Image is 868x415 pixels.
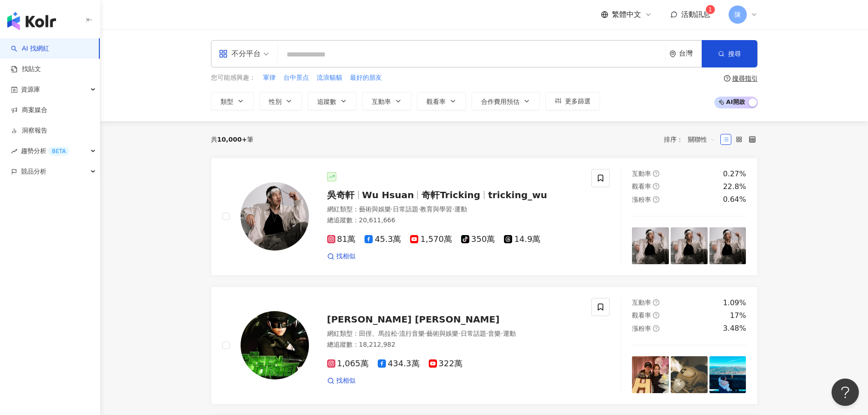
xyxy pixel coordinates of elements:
[241,182,309,251] img: KOL Avatar
[664,132,720,147] div: 排序：
[653,325,659,332] span: question-circle
[21,79,40,100] span: 資源庫
[283,73,309,82] span: 台中景点
[723,195,746,205] div: 0.64%
[283,73,309,83] button: 台中景点
[632,356,669,393] img: post-image
[632,325,651,332] span: 漲粉率
[653,183,659,190] span: question-circle
[327,252,355,261] a: 找相似
[632,227,669,264] img: post-image
[730,311,746,321] div: 17%
[262,73,276,83] button: 軍律
[219,46,261,61] div: 不分平台
[724,75,730,82] span: question-circle
[653,312,659,318] span: question-circle
[336,376,355,385] span: 找相似
[362,190,414,200] span: Wu Hsuan
[327,359,369,369] span: 1,065萬
[217,136,247,143] span: 10,000+
[461,330,486,337] span: 日常話題
[308,92,357,110] button: 追蹤數
[359,330,397,337] span: 田徑、馬拉松
[734,10,741,20] span: 陳
[327,216,581,225] div: 總追蹤數 ： 20,611,666
[269,98,282,105] span: 性別
[317,73,342,82] span: 流浪貓貓
[681,10,710,19] span: 活動訊息
[418,205,420,213] span: ·
[241,311,309,379] img: KOL Avatar
[211,136,254,143] div: 共 筆
[612,10,641,20] span: 繁體中文
[723,323,746,333] div: 3.48%
[359,205,391,213] span: 藝術與娛樂
[48,147,69,156] div: BETA
[426,330,458,337] span: 藝術與娛樂
[327,190,354,200] span: 吳奇軒
[211,73,256,82] span: 您可能感興趣：
[723,182,746,192] div: 22.8%
[504,235,540,244] span: 14.9萬
[723,298,746,308] div: 1.09%
[7,12,56,30] img: logo
[391,205,393,213] span: ·
[632,299,651,306] span: 互動率
[327,329,581,338] div: 網紅類型 ：
[653,170,659,177] span: question-circle
[454,205,467,213] span: 運動
[706,5,715,14] sup: 1
[349,73,382,83] button: 最好的朋友
[421,190,480,200] span: 奇軒Tricking
[327,314,500,325] span: [PERSON_NAME] [PERSON_NAME]
[653,299,659,306] span: question-circle
[488,190,547,200] span: tricking_wu
[397,330,399,337] span: ·
[565,97,591,105] span: 更多篩選
[669,51,676,57] span: environment
[488,330,501,337] span: 音樂
[472,92,540,110] button: 合作費用預估
[832,379,859,406] iframe: Help Scout Beacon - Open
[671,356,708,393] img: post-image
[372,98,391,105] span: 互動率
[211,92,254,110] button: 類型
[259,92,302,110] button: 性別
[709,6,712,13] span: 1
[458,330,460,337] span: ·
[21,141,69,161] span: 趨勢分析
[501,330,503,337] span: ·
[732,75,758,82] div: 搜尋指引
[219,49,228,58] span: appstore
[393,205,418,213] span: 日常話題
[632,183,651,190] span: 觀看率
[327,205,581,214] div: 網紅類型 ：
[545,92,600,110] button: 更多篩選
[417,92,466,110] button: 觀看率
[723,169,746,179] div: 0.27%
[211,287,758,405] a: KOL Avatar[PERSON_NAME] [PERSON_NAME]網紅類型：田徑、馬拉松·流行音樂·藝術與娛樂·日常話題·音樂·運動總追蹤數：18,212,9821,065萬434.3萬...
[503,330,516,337] span: 運動
[425,330,426,337] span: ·
[11,44,49,53] a: searchAI 找網紅
[21,161,46,182] span: 競品分析
[362,92,411,110] button: 互動率
[317,98,336,105] span: 追蹤數
[429,359,462,369] span: 322萬
[316,73,343,83] button: 流浪貓貓
[679,50,702,57] div: 台灣
[11,126,47,135] a: 洞察報告
[728,50,741,57] span: 搜尋
[632,170,651,177] span: 互動率
[336,252,355,261] span: 找相似
[481,98,519,105] span: 合作費用預估
[632,196,651,203] span: 漲粉率
[426,98,446,105] span: 觀看率
[688,132,715,147] span: 關聯性
[709,227,746,264] img: post-image
[410,235,452,244] span: 1,570萬
[211,158,758,276] a: KOL Avatar吳奇軒Wu Hsuan奇軒Trickingtricking_wu網紅類型：藝術與娛樂·日常話題·教育與學習·運動總追蹤數：20,611,66681萬45.3萬1,570萬35...
[420,205,452,213] span: 教育與學習
[327,340,581,349] div: 總追蹤數 ： 18,212,982
[632,312,651,319] span: 觀看率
